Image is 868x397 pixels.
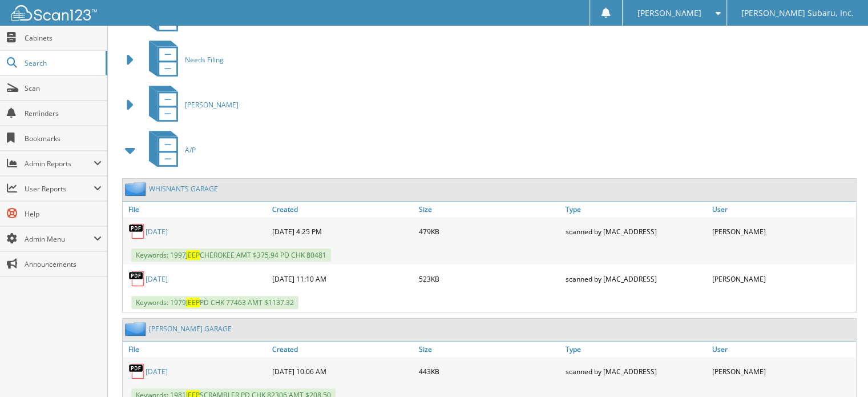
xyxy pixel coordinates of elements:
[637,10,701,17] span: [PERSON_NAME]
[128,223,146,240] img: PDF.png
[563,360,709,383] div: scanned by [MAC_ADDRESS]
[142,37,224,82] a: Needs Filing
[269,360,416,383] div: [DATE] 10:06 AM
[416,360,563,383] div: 443KB
[25,134,102,143] span: Bookmarks
[563,267,709,290] div: scanned by [MAC_ADDRESS]
[709,267,856,290] div: [PERSON_NAME]
[25,184,94,194] span: User Reports
[128,270,146,287] img: PDF.png
[416,267,563,290] div: 523KB
[146,227,168,236] a: [DATE]
[741,10,854,17] span: [PERSON_NAME] Subaru, Inc.
[142,127,196,173] a: A/P
[186,250,200,260] span: JEEP
[563,202,709,217] a: Type
[269,220,416,243] div: [DATE] 4:25 PM
[25,33,102,43] span: Cabinets
[149,184,218,194] a: WHISNANTS GARAGE
[186,298,200,307] span: JEEP
[416,202,563,217] a: Size
[563,342,709,357] a: Type
[709,220,856,243] div: [PERSON_NAME]
[25,209,102,219] span: Help
[185,100,239,110] span: [PERSON_NAME]
[11,5,97,21] img: scan123-logo-white.svg
[146,274,168,284] a: [DATE]
[125,322,149,336] img: folder2.png
[269,202,416,217] a: Created
[709,360,856,383] div: [PERSON_NAME]
[142,82,239,127] a: [PERSON_NAME]
[149,324,232,334] a: [PERSON_NAME] GARAGE
[123,342,269,357] a: File
[25,159,94,169] span: Admin Reports
[123,202,269,217] a: File
[128,363,146,380] img: PDF.png
[125,182,149,196] img: folder2.png
[25,259,102,269] span: Announcements
[416,342,563,357] a: Size
[146,367,168,376] a: [DATE]
[709,202,856,217] a: User
[131,296,298,309] span: Keywords: 1979 PD CHK 77463 AMT $1137.32
[269,267,416,290] div: [DATE] 11:10 AM
[269,342,416,357] a: Created
[563,220,709,243] div: scanned by [MAC_ADDRESS]
[25,58,100,68] span: Search
[131,248,331,262] span: Keywords: 1997 CHEROKEE AMT $375.94 PD CHK 80481
[185,145,196,155] span: A/P
[25,234,94,244] span: Admin Menu
[709,342,856,357] a: User
[185,55,224,65] span: Needs Filing
[25,83,102,93] span: Scan
[416,220,563,243] div: 479KB
[25,109,102,118] span: Reminders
